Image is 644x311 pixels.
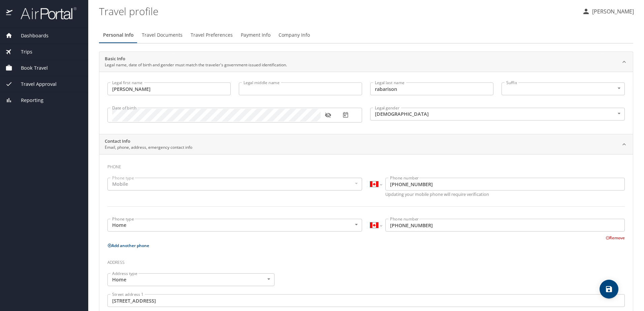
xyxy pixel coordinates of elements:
[99,134,633,154] div: Contact InfoEmail, phone, address, emergency contact info
[12,48,32,56] span: Trips
[370,108,625,120] div: [DEMOGRAPHIC_DATA]
[99,72,633,134] div: Basic InfoLegal name, date of birth and gender must match the traveler's government-issued identi...
[579,5,637,18] button: [PERSON_NAME]
[590,7,634,15] p: [PERSON_NAME]
[99,27,633,43] div: Profile
[105,62,287,68] p: Legal name, date of birth and gender must match the traveler's government-issued identification.
[107,219,362,232] div: Home
[12,64,48,72] span: Book Travel
[279,31,310,39] span: Company Info
[606,235,625,241] button: Remove
[12,80,57,88] span: Travel Approval
[12,97,43,104] span: Reporting
[6,7,13,20] img: icon-airportal.png
[385,192,625,197] p: Updating your mobile phone will require verification
[107,273,275,286] div: Home
[191,31,233,39] span: Travel Preferences
[99,1,577,22] h1: Travel profile
[103,31,134,39] span: Personal Info
[13,7,76,20] img: airportal-logo.png
[105,144,192,150] p: Email, phone, address, emergency contact info
[107,243,149,248] button: Add another phone
[105,138,192,145] h2: Contact Info
[502,82,625,95] div: ​
[12,32,49,39] span: Dashboards
[241,31,270,39] span: Payment Info
[107,160,625,171] h3: Phone
[107,255,625,267] h3: Address
[105,56,287,62] h2: Basic Info
[99,52,633,72] div: Basic InfoLegal name, date of birth and gender must match the traveler's government-issued identi...
[107,178,362,191] div: Mobile
[142,31,183,39] span: Travel Documents
[600,280,618,299] button: save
